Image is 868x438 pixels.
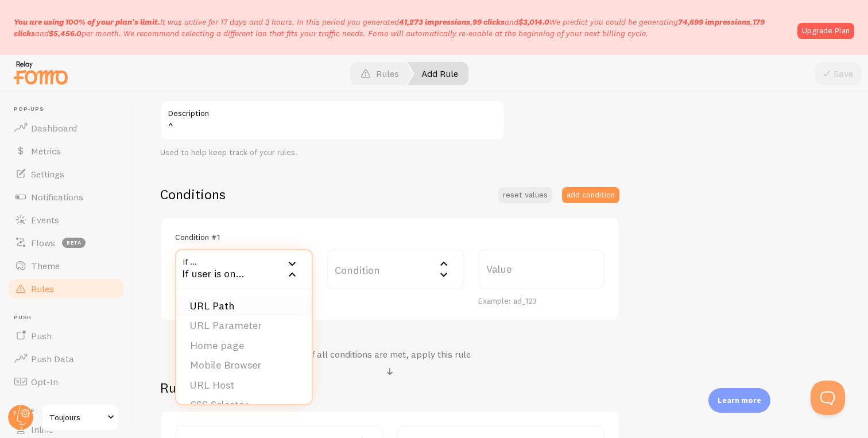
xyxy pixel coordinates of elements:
a: Upgrade Plan [797,23,854,39]
a: Events [7,208,125,231]
b: 74,699 impressions [678,17,750,27]
li: URL Parameter [176,316,312,336]
span: Push [31,330,52,342]
span: Flows [31,237,55,249]
b: $3,014.0 [518,17,549,27]
b: $5,456.0 [49,28,82,38]
h2: Rule [160,379,619,397]
label: Condition [327,249,464,289]
h2: Conditions [160,185,226,203]
a: Push Data [7,347,125,370]
div: If user is on... [175,249,313,289]
div: Learn more [708,388,770,413]
li: CSS Selector [176,395,312,415]
span: , and [399,17,549,27]
li: Home page [176,336,312,356]
li: URL Host [176,375,312,396]
span: Rules [31,283,54,294]
span: Inline [31,424,53,435]
div: Example: ad_123 [478,296,604,307]
p: Learn more [718,395,761,406]
button: add condition [562,187,619,203]
span: Pop-ups [14,106,125,113]
span: Metrics [31,145,61,157]
a: Dashboard [7,117,125,139]
span: Events [31,214,59,226]
label: Description [160,100,505,120]
div: Used to help keep track of your rules. [160,148,505,158]
a: Opt-In [7,370,125,393]
label: Value [478,249,604,289]
span: Opt-In [31,376,58,387]
span: Settings [31,168,64,180]
span: beta [62,238,86,248]
a: Push [7,324,125,347]
b: 41,273 impressions [399,17,470,27]
a: Theme [7,254,125,277]
span: Dashboard [31,122,77,134]
span: Push Data [31,353,74,365]
span: Notifications [31,191,83,203]
a: Notifications [7,185,125,208]
li: Mobile Browser [176,355,312,375]
p: It was active for 17 days and 3 hours. In this period you generated We predict you could be gener... [14,16,790,39]
a: Settings [7,162,125,185]
a: Rules [7,277,125,300]
li: URL Path [176,296,312,316]
button: reset values [498,187,552,203]
h5: Condition #1 [175,232,220,242]
span: Push [14,314,125,321]
h4: If all conditions are met, apply this rule [309,348,471,361]
iframe: Help Scout Beacon - Open [811,381,845,415]
a: Toujours [41,404,119,431]
span: Toujours [49,410,104,424]
img: fomo-relay-logo-orange.svg [12,58,69,87]
span: You are using 100% of your plan's limit. [14,17,160,27]
span: Theme [31,260,60,272]
a: Flows beta [7,231,125,254]
b: 99 clicks [472,17,505,27]
a: Metrics [7,139,125,162]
